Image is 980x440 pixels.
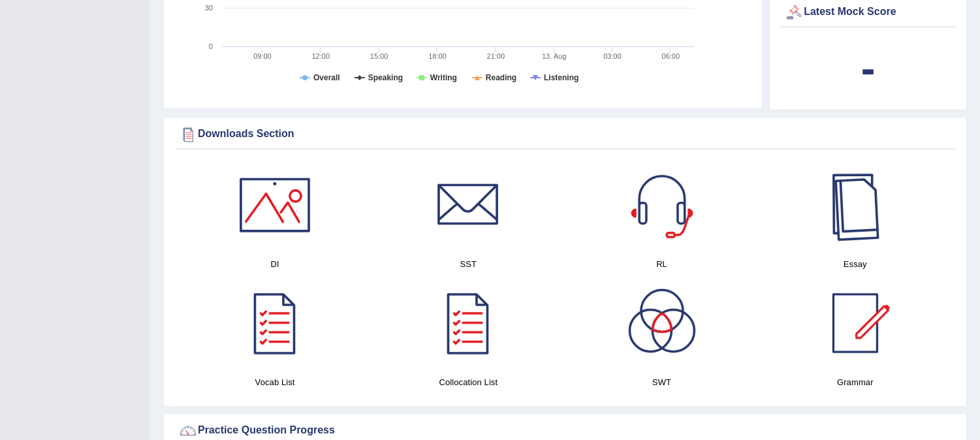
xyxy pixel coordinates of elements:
text: 21:00 [487,52,505,60]
text: 18:00 [428,52,447,60]
h4: DI [185,257,365,271]
h4: RL [572,257,752,271]
div: Latest Mock Score [784,3,952,22]
tspan: Reading [486,73,516,82]
h4: SWT [572,375,752,389]
text: 15:00 [370,52,388,60]
h4: Collocation List [378,375,558,389]
tspan: 13. Aug [542,52,566,60]
h4: Vocab List [185,375,365,389]
text: 12:00 [312,52,330,60]
text: 09:00 [253,52,272,60]
tspan: Writing [430,73,457,82]
tspan: Listening [544,73,578,82]
h4: Essay [765,257,945,271]
h4: Grammar [765,375,945,389]
h4: SST [378,257,558,271]
tspan: Speaking [368,73,403,82]
b: - [861,44,876,92]
text: 06:00 [662,52,680,60]
text: 03:00 [603,52,622,60]
text: 30 [205,4,213,12]
tspan: Overall [313,73,340,82]
text: 0 [209,42,213,50]
div: Downloads Section [178,125,952,144]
